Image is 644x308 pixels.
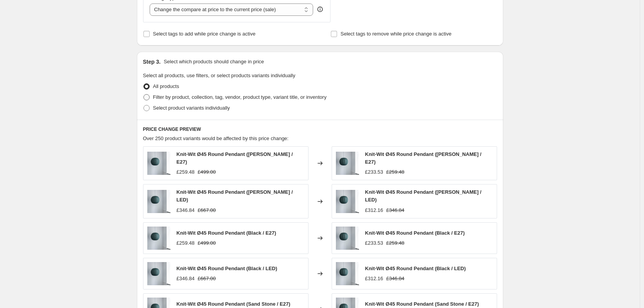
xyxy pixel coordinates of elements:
[177,151,293,165] span: Knit-Wit Ø45 Round Pendant ([PERSON_NAME] / E27)
[147,152,170,175] img: Nordic-Living-by-Biehl-Knit-Wit-45-Round-Lifestyle-1-Made-by-Hand_80x.png
[147,190,170,213] img: Nordic-Living-by-Biehl-Knit-Wit-45-Round-Lifestyle-1-Made-by-Hand_80x.png
[177,168,195,176] div: £259.48
[177,266,277,271] span: Knit-Wit Ø45 Round Pendant (Black / LED)
[365,301,479,307] span: Knit-Wit Ø45 Round Pendant (Sand Stone / E27)
[336,190,359,213] img: Nordic-Living-by-Biehl-Knit-Wit-45-Round-Lifestyle-1-Made-by-Hand_80x.png
[365,151,482,165] span: Knit-Wit Ø45 Round Pendant ([PERSON_NAME] / E27)
[365,275,383,283] div: £312.16
[336,152,359,175] img: Nordic-Living-by-Biehl-Knit-Wit-45-Round-Lifestyle-1-Made-by-Hand_80x.png
[147,262,170,285] img: Nordic-Living-by-Biehl-Knit-Wit-45-Round-Lifestyle-1-Made-by-Hand_80x.png
[198,168,216,176] strike: £499.00
[198,275,216,283] strike: £667.00
[153,31,256,37] span: Select tags to add while price change is active
[198,206,216,214] strike: £667.00
[386,239,405,247] strike: £259.48
[386,206,405,214] strike: £346.84
[153,94,327,100] span: Filter by product, collection, tag, vendor, product type, variant title, or inventory
[336,227,359,250] img: Nordic-Living-by-Biehl-Knit-Wit-45-Round-Lifestyle-1-Made-by-Hand_80x.png
[336,262,359,285] img: Nordic-Living-by-Biehl-Knit-Wit-45-Round-Lifestyle-1-Made-by-Hand_80x.png
[177,239,195,247] div: £259.48
[143,73,295,78] span: Select all products, use filters, or select products variants individually
[164,58,264,66] p: Select which products should change in price
[177,206,195,214] div: £346.84
[365,266,466,271] span: Knit-Wit Ø45 Round Pendant (Black / LED)
[147,227,170,250] img: Nordic-Living-by-Biehl-Knit-Wit-45-Round-Lifestyle-1-Made-by-Hand_80x.png
[177,301,290,307] span: Knit-Wit Ø45 Round Pendant (Sand Stone / E27)
[386,168,405,176] strike: £259.48
[143,135,289,141] span: Over 250 product variants would be affected by this price change:
[177,275,195,283] div: £346.84
[365,239,383,247] div: £233.53
[316,5,324,13] div: help
[365,230,465,236] span: Knit-Wit Ø45 Round Pendant (Black / E27)
[365,189,482,203] span: Knit-Wit Ø45 Round Pendant ([PERSON_NAME] / LED)
[365,168,383,176] div: £233.53
[365,206,383,214] div: £312.16
[177,230,276,236] span: Knit-Wit Ø45 Round Pendant (Black / E27)
[153,83,179,89] span: All products
[341,31,452,37] span: Select tags to remove while price change is active
[198,239,216,247] strike: £499.00
[153,105,230,111] span: Select product variants individually
[143,126,497,132] h6: PRICE CHANGE PREVIEW
[143,58,161,66] h2: Step 3.
[177,189,293,203] span: Knit-Wit Ø45 Round Pendant ([PERSON_NAME] / LED)
[386,275,405,283] strike: £346.84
